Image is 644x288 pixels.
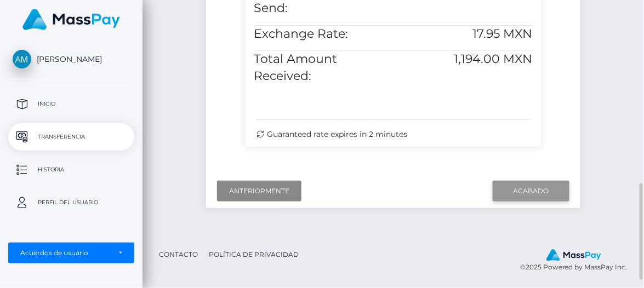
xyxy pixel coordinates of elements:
[13,129,130,145] p: Transferencia
[22,9,120,30] img: MassPay
[8,243,134,263] button: Acuerdos de usuario
[13,162,130,178] p: Historia
[204,246,303,263] a: Política de privacidad
[493,181,569,201] input: Acabado
[257,129,530,140] div: Guaranteed rate expires in 2 minutes
[155,246,202,263] a: Contacto
[254,26,385,43] h5: Exchange Rate:
[402,26,533,43] h5: 17.95 MXN
[8,123,134,151] a: Transferencia
[402,51,533,68] h5: 1,194.00 MXN
[546,249,601,261] img: MassPay
[13,96,130,112] p: Inicio
[8,90,134,118] a: Inicio
[520,249,636,273] div: © 2025 Powered by MassPay Inc.
[13,194,130,211] p: Perfil del usuario
[8,156,134,183] a: Historia
[20,249,110,257] div: Acuerdos de usuario
[254,51,385,85] h5: Total Amount Received:
[8,54,134,64] span: [PERSON_NAME]
[217,181,301,201] input: Anteriormente
[8,189,134,216] a: Perfil del usuario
